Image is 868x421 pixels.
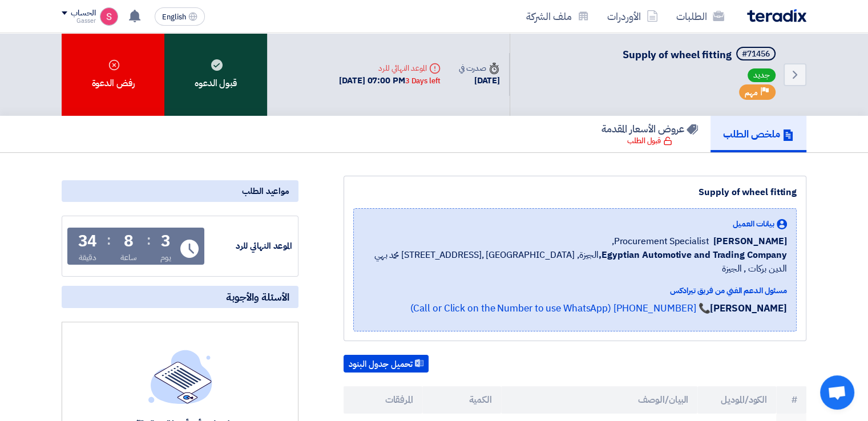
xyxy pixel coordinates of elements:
div: Supply of wheel fitting [353,185,797,199]
span: [PERSON_NAME] [713,234,787,248]
div: Gasser [62,18,95,24]
th: # [776,386,806,414]
div: ساعة [120,252,137,264]
a: عروض الأسعار المقدمة قبول الطلب [589,116,710,152]
div: الموعد النهائي للرد [339,62,440,74]
div: 3 Days left [405,75,441,87]
span: English [162,13,186,21]
a: ملف الشركة [517,3,598,30]
span: مهم [745,87,758,98]
a: الطلبات [667,3,733,30]
div: رفض الدعوة [62,33,164,116]
th: البيان/الوصف [501,386,698,414]
div: [DATE] 07:00 PM [339,74,440,87]
button: English [155,7,205,26]
th: الكمية [422,386,501,414]
div: الحساب [71,9,95,18]
h5: ملخص الطلب [723,127,794,140]
img: empty_state_list.svg [148,350,212,403]
img: Teradix logo [747,9,806,22]
span: بيانات العميل [733,218,774,230]
a: الأوردرات [598,3,667,30]
div: : [107,230,111,250]
div: #71456 [742,50,770,58]
a: 📞 [PHONE_NUMBER] (Call or Click on the Number to use WhatsApp) [410,301,710,315]
div: صدرت في [459,62,500,74]
div: مسئول الدعم الفني من فريق تيرادكس [363,285,787,297]
span: الجيزة, [GEOGRAPHIC_DATA] ,[STREET_ADDRESS] محمد بهي الدين بركات , الجيزة [363,248,787,276]
div: قبول الدعوه [164,33,267,116]
div: مواعيد الطلب [62,180,298,202]
h5: Supply of wheel fitting [623,47,778,63]
button: تحميل جدول البنود [344,355,429,373]
th: المرفقات [344,386,422,414]
a: ملخص الطلب [710,116,806,152]
div: 3 [161,233,171,249]
div: Open chat [820,375,854,410]
div: قبول الطلب [627,135,672,147]
div: دقيقة [79,252,96,264]
h5: عروض الأسعار المقدمة [601,122,698,135]
div: الموعد النهائي للرد [207,240,292,253]
img: unnamed_1748516558010.png [100,7,118,26]
span: Supply of wheel fitting [623,47,732,62]
th: الكود/الموديل [697,386,776,414]
div: : [147,230,151,250]
div: 8 [124,233,134,249]
div: يوم [160,252,171,264]
div: 34 [78,233,98,249]
div: [DATE] [459,74,500,87]
b: Egyptian Automotive and Trading Company, [599,248,787,262]
span: Procurement Specialist, [612,234,709,248]
span: الأسئلة والأجوبة [226,290,289,303]
span: جديد [748,68,776,82]
strong: [PERSON_NAME] [710,301,787,315]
